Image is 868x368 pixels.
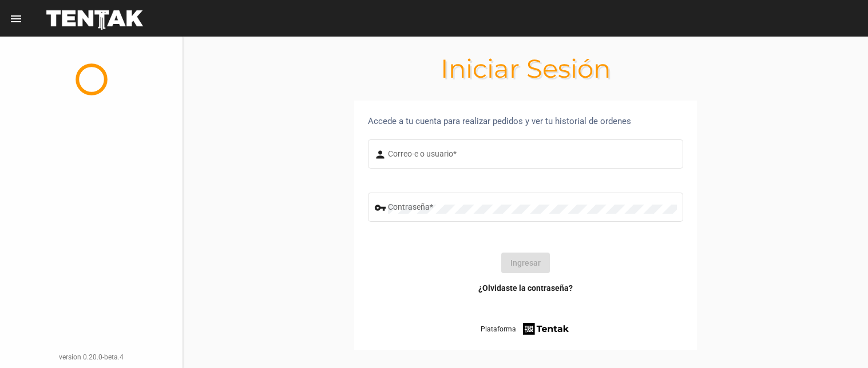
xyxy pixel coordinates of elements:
mat-icon: person [374,148,388,162]
a: ¿Olvidaste la contraseña? [478,282,573,294]
div: version 0.20.0-beta.4 [9,351,173,363]
div: Accede a tu cuenta para realizar pedidos y ver tu historial de ordenes [368,114,683,128]
button: Ingresar [501,253,550,273]
h1: Iniciar Sesión [183,59,868,78]
mat-icon: vpn_key [374,201,388,215]
a: Plataforma [481,321,570,337]
img: tentak-firm.png [521,321,570,337]
mat-icon: menu [9,12,23,26]
span: Plataforma [481,323,516,335]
